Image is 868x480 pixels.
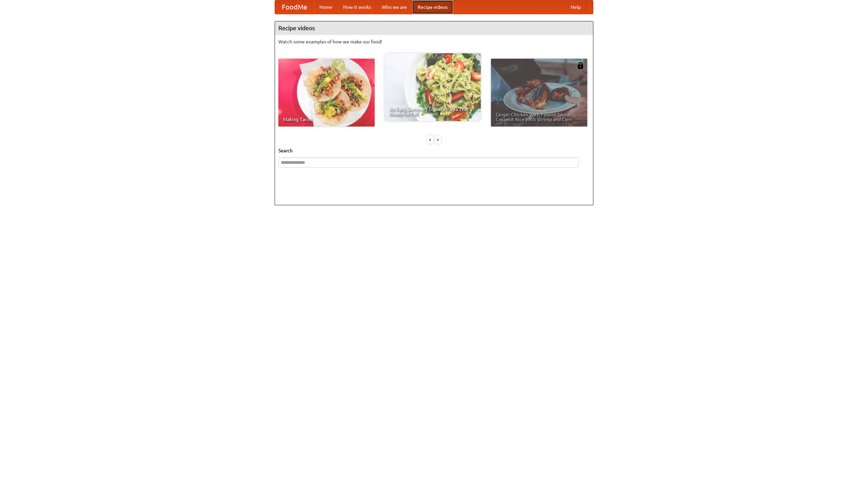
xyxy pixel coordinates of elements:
a: How it works [338,0,376,14]
a: Home [314,0,338,14]
h5: Search [278,147,590,154]
span: An Easy, Summery Tomato Pasta That's Ready for Fall [389,107,476,116]
div: » [435,135,441,144]
a: Help [565,0,586,14]
h4: Recipe videos [275,21,593,35]
img: 483408.png [577,62,584,69]
a: Recipe videos [412,0,453,14]
a: Who we are [376,0,412,14]
a: FoodMe [275,0,314,14]
a: Making Tacos [278,59,375,127]
p: Watch some examples of how we make our food! [278,38,590,45]
a: An Easy, Summery Tomato Pasta That's Ready for Fall [384,53,481,121]
div: « [427,135,433,144]
span: Making Tacos [283,117,370,122]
